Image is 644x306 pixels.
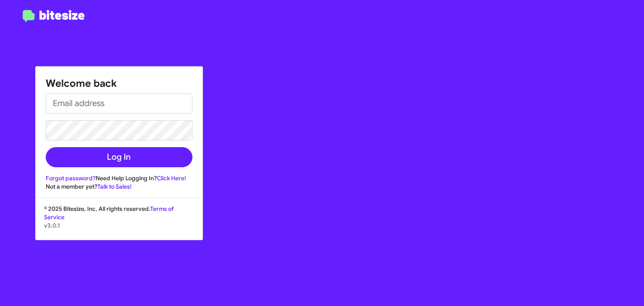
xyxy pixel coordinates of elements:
a: Forgot password? [46,174,96,182]
p: v3.0.1 [44,221,194,230]
a: Click Here! [157,174,186,182]
input: Email address [46,93,192,114]
a: Talk to Sales! [97,183,132,190]
div: Not a member yet? [46,182,192,191]
div: Need Help Logging In? [46,174,192,182]
button: Log In [46,147,192,167]
a: Terms of Service [44,205,174,221]
div: © 2025 Bitesize, Inc. All rights reserved. [36,205,203,240]
h1: Welcome back [46,77,192,90]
